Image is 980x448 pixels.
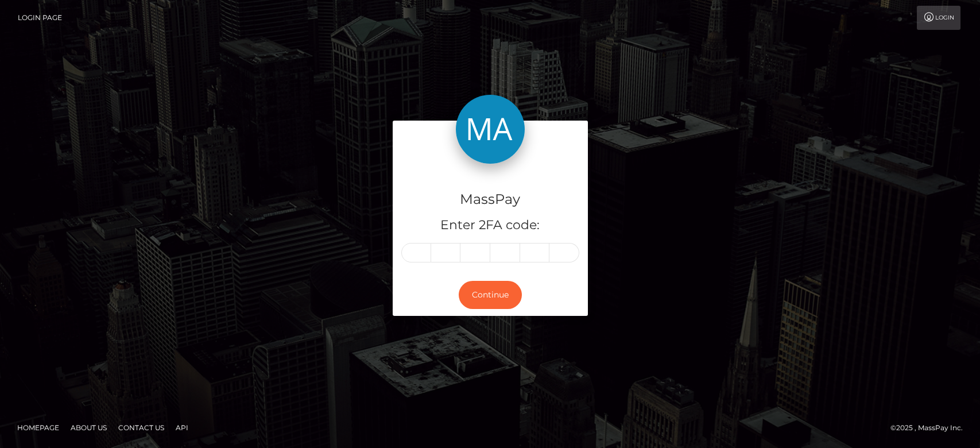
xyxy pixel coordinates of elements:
[456,95,525,164] img: MassPay
[890,422,971,434] div: © 2025 , MassPay Inc.
[13,419,64,437] a: Homepage
[114,419,169,437] a: Contact Us
[66,419,111,437] a: About Us
[401,217,579,234] h5: Enter 2FA code:
[401,190,579,210] h4: MassPay
[171,419,193,437] a: API
[917,6,960,30] a: Login
[459,281,522,309] button: Continue
[18,6,62,30] a: Login Page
